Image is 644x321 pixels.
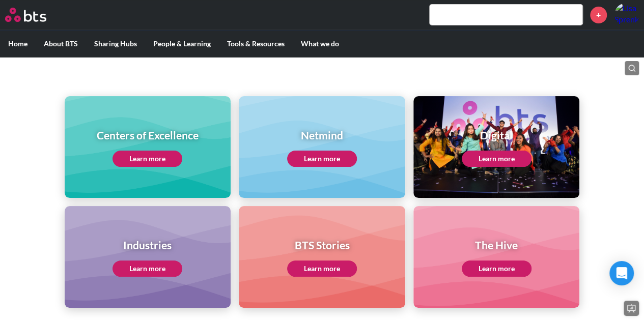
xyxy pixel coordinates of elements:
label: What we do [293,31,347,57]
img: BTS Logo [5,8,46,22]
h1: Digital [462,128,531,142]
h1: The Hive [462,238,531,252]
a: Learn more [462,151,531,167]
a: Go home [5,8,65,22]
a: Learn more [287,260,357,277]
a: Learn more [287,151,357,167]
img: Lisa Sprenkle [614,3,639,27]
div: Open Intercom Messenger [609,261,634,285]
h1: Industries [113,238,182,252]
h1: Centers of Excellence [97,128,199,142]
label: About BTS [36,31,86,57]
a: Learn more [113,151,182,167]
h1: Netmind [287,128,357,142]
label: Sharing Hubs [86,31,145,57]
a: + [590,7,607,23]
a: Profile [614,3,639,27]
label: People & Learning [145,31,219,57]
h1: BTS Stories [287,238,357,252]
a: Learn more [462,260,531,277]
label: Tools & Resources [219,31,293,57]
a: Learn more [113,260,182,277]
